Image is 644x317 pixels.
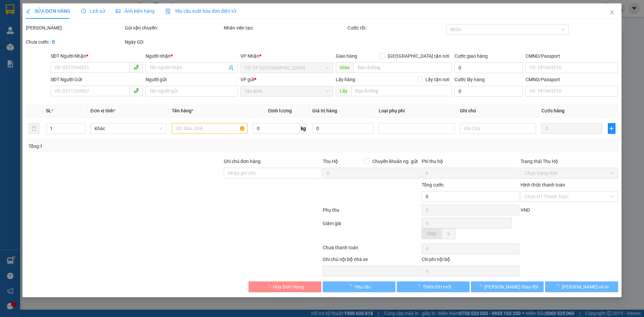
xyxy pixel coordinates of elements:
[423,76,452,83] span: Lấy tận nơi
[116,9,120,13] span: picture
[146,76,238,83] div: Người gửi
[460,123,536,134] input: Ghi Chú
[26,9,31,13] span: edit
[125,38,222,46] div: Ngày GD:
[322,244,421,256] div: Chưa thanh toán
[454,53,488,59] label: Cước giao hàng
[545,281,618,292] button: [PERSON_NAME] và In
[336,53,357,59] span: Giao hàng
[229,65,234,70] span: user-add
[300,123,307,134] span: kg
[165,9,171,14] img: icon
[422,256,519,266] div: Chi phí nội bộ
[422,182,444,188] span: Tổng cước
[370,158,420,165] span: Chuyển khoản ng. gửi
[81,9,86,13] span: clock-circle
[91,108,116,113] span: Đơn vị tính
[245,86,329,96] span: Tân Bình
[133,64,139,70] span: phone
[526,52,618,60] div: CMND/Passport
[125,24,222,32] div: Gói vận chuyển:
[347,284,355,289] span: loading
[52,39,55,45] b: 0
[133,88,139,93] span: phone
[26,24,123,32] div: [PERSON_NAME]:
[351,86,452,96] input: Dọc đường
[336,77,355,82] span: Lấy hàng
[423,283,451,290] span: Thêm ĐH mới
[526,76,618,83] div: CMND/Passport
[224,24,346,32] div: Nhân viên tạo:
[322,220,421,242] div: Giảm giá
[525,168,614,178] span: Chọn trạng thái
[241,53,260,59] span: VP Nhận
[422,158,519,168] div: Phí thu hộ
[554,284,562,289] span: loading
[376,104,457,117] th: Loại phụ phí
[165,8,236,14] span: Yêu cầu xuất hóa đơn điện tử
[397,281,470,292] button: Thêm ĐH mới
[241,76,333,83] div: VP gửi
[146,52,238,60] div: Người nhận
[541,108,565,113] span: Cước hàng
[454,86,523,97] input: Cước lấy hàng
[355,283,371,290] span: Yêu cầu
[447,231,450,236] span: %
[415,284,423,289] span: loading
[95,123,162,134] span: Khác
[323,281,395,292] button: Yêu cầu
[541,123,602,134] input: 0
[224,168,321,178] input: Ghi chú đơn hàng
[26,38,123,46] div: Chưa cước :
[273,283,304,290] span: Hủy Đơn Hàng
[521,158,618,165] div: Trạng thái Thu Hộ
[484,283,538,290] span: [PERSON_NAME] thay đổi
[81,8,105,14] span: Lịch sử
[46,108,52,113] span: SL
[29,143,249,150] div: Tổng: 1
[322,206,421,218] div: Phụ thu
[172,108,194,113] span: Tên hàng
[385,52,452,60] span: [GEOGRAPHIC_DATA] tận nơi
[477,284,484,289] span: loading
[29,123,39,134] button: delete
[172,123,248,134] input: VD: Bàn, Ghế
[266,284,273,289] span: loading
[336,62,354,73] span: Giao
[603,3,622,22] button: Close
[609,10,615,15] span: close
[458,104,539,117] th: Ghi chú
[116,8,155,14] span: Ảnh kiện hàng
[471,281,544,292] button: [PERSON_NAME] thay đổi
[312,108,337,113] span: Giá trị hàng
[51,52,143,60] div: SĐT Người Nhận
[454,62,523,73] input: Cước giao hàng
[26,8,70,14] span: SỬA ĐƠN HÀNG
[427,231,436,236] span: VND
[249,281,321,292] button: Hủy Đơn Hàng
[354,62,452,73] input: Dọc đường
[323,256,420,266] div: Ghi chú nội bộ nhà xe
[608,123,615,134] button: plus
[347,24,445,32] div: Cước rồi :
[224,159,261,164] label: Ghi chú đơn hàng
[521,182,565,188] label: Hình thức thanh toán
[51,76,143,83] div: SĐT Người Gửi
[336,86,351,96] span: Lấy
[454,77,485,82] label: Cước lấy hàng
[562,283,609,290] span: [PERSON_NAME] và In
[521,207,530,213] span: VND
[268,108,292,113] span: Định lượng
[608,126,615,131] span: plus
[323,159,338,164] span: Thu Hộ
